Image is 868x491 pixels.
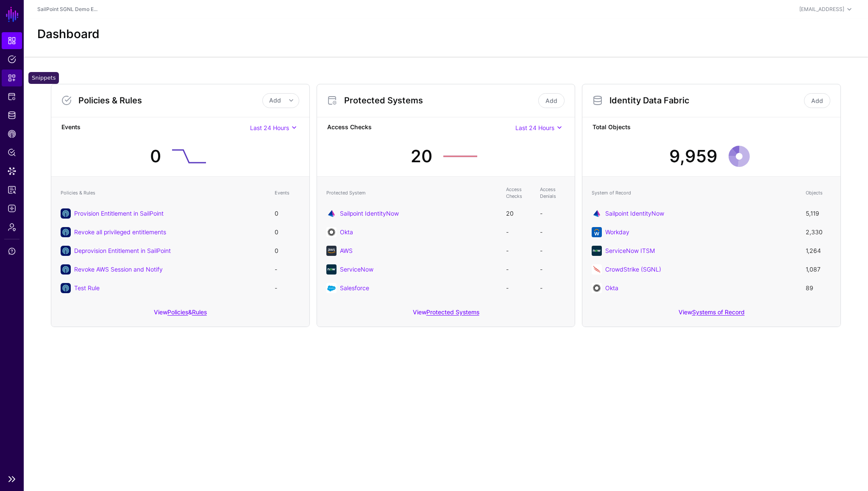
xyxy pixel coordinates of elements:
img: svg+xml;base64,PHN2ZyB3aWR0aD0iNjQiIGhlaWdodD0iNjQiIHZpZXdCb3g9IjAgMCA2NCA2NCIgZmlsbD0ibm9uZSIgeG... [326,246,337,256]
strong: Total Objects [593,122,830,133]
a: Protected Systems [426,308,479,316]
td: - [536,279,570,297]
a: Salesforce [340,284,369,291]
span: Data Lens [8,167,16,175]
span: Last 24 Hours [250,124,289,131]
div: View [317,302,575,327]
a: CrowdStrike (SGNL) [605,266,661,273]
img: svg+xml;base64,PHN2ZyB3aWR0aD0iNjQiIGhlaWdodD0iNjQiIHZpZXdCb3g9IjAgMCA2NCA2NCIgZmlsbD0ibm9uZSIgeG... [326,208,337,219]
div: 0 [150,144,161,169]
th: Access Denials [536,182,570,204]
span: Last 24 Hours [515,124,554,131]
span: Policies [8,55,16,64]
img: svg+xml;base64,PHN2ZyB3aWR0aD0iNjQiIGhlaWdodD0iNjQiIHZpZXdCb3g9IjAgMCA2NCA2NCIgZmlsbD0ibm9uZSIgeG... [592,208,602,219]
div: [EMAIL_ADDRESS] [799,6,844,13]
a: AWS [340,247,353,254]
th: Policies & Rules [56,182,270,204]
div: 9,959 [669,144,718,169]
a: CAEP Hub [2,125,22,142]
a: Provision Entitlement in SailPoint [74,210,164,217]
a: Dashboard [2,32,22,49]
div: 20 [411,144,432,169]
a: Okta [605,284,618,291]
td: 0 [270,204,304,223]
td: - [536,223,570,241]
img: svg+xml;base64,PHN2ZyB3aWR0aD0iNjQiIGhlaWdodD0iNjQiIHZpZXdCb3g9IjAgMCA2NCA2NCIgZmlsbD0ibm9uZSIgeG... [326,227,337,237]
td: 5,119 [801,204,835,223]
a: Sailpoint IdentityNow [340,210,399,217]
span: Support [8,247,16,255]
span: Policy Lens [8,148,16,157]
td: 1,087 [801,260,835,279]
a: Policies [2,51,22,68]
span: Dashboard [8,36,16,45]
th: Protected System [322,182,502,204]
td: 20 [502,204,536,223]
td: - [270,260,304,279]
div: View [582,302,840,327]
a: Policies [167,308,188,316]
td: - [502,260,536,279]
a: ServiceNow [340,266,373,273]
span: Protected Systems [8,92,16,101]
td: 89 [801,279,835,297]
td: - [270,279,304,297]
td: - [536,204,570,223]
h3: Protected Systems [344,95,537,105]
a: Systems of Record [692,308,745,316]
a: Revoke all privileged entitlements [74,228,166,236]
th: Events [270,182,304,204]
a: Identity Data Fabric [2,107,22,124]
span: Add [269,97,281,104]
td: - [536,241,570,260]
a: Add [804,93,830,108]
img: svg+xml;base64,PHN2ZyB3aWR0aD0iNjQiIGhlaWdodD0iNjQiIHZpZXdCb3g9IjAgMCA2NCA2NCIgZmlsbD0ibm9uZSIgeG... [592,264,602,275]
img: svg+xml;base64,PHN2ZyB3aWR0aD0iNjQiIGhlaWdodD0iNjQiIHZpZXdCb3g9IjAgMCA2NCA2NCIgZmlsbD0ibm9uZSIgeG... [326,283,337,293]
strong: Access Checks [327,122,516,133]
a: Reports [2,181,22,198]
img: svg+xml;base64,PHN2ZyB3aWR0aD0iNjQiIGhlaWdodD0iNjQiIHZpZXdCb3g9IjAgMCA2NCA2NCIgZmlsbD0ibm9uZSIgeG... [326,264,337,275]
span: CAEP Hub [8,130,16,138]
a: Snippets [2,69,22,86]
td: - [502,279,536,297]
span: Logs [8,204,16,213]
div: View & [51,302,309,327]
a: Admin [2,219,22,236]
h3: Identity Data Fabric [609,95,802,105]
img: svg+xml;base64,PHN2ZyB3aWR0aD0iNjQiIGhlaWdodD0iNjQiIHZpZXdCb3g9IjAgMCA2NCA2NCIgZmlsbD0ibm9uZSIgeG... [592,246,602,256]
td: 0 [270,223,304,241]
span: Snippets [8,74,16,82]
td: - [536,260,570,279]
th: Access Checks [502,182,536,204]
a: Deprovision Entitlement in SailPoint [74,247,171,254]
td: 1,264 [801,241,835,260]
a: ServiceNow ITSM [605,247,655,254]
img: svg+xml;base64,PHN2ZyB3aWR0aD0iNjQiIGhlaWdodD0iNjQiIHZpZXdCb3g9IjAgMCA2NCA2NCIgZmlsbD0ibm9uZSIgeG... [592,283,602,293]
img: svg+xml;base64,PHN2ZyB3aWR0aD0iNjQiIGhlaWdodD0iNjQiIHZpZXdCb3g9IjAgMCA2NCA2NCIgZmlsbD0ibm9uZSIgeG... [592,227,602,237]
a: Data Lens [2,163,22,180]
a: Logs [2,200,22,217]
td: 0 [270,241,304,260]
a: Okta [340,228,353,236]
td: - [502,241,536,260]
span: Identity Data Fabric [8,111,16,119]
th: Objects [801,182,835,204]
a: Revoke AWS Session and Notify [74,266,163,273]
h2: Dashboard [37,27,100,42]
h3: Policies & Rules [78,95,262,105]
td: 2,330 [801,223,835,241]
a: Workday [605,228,629,236]
a: SGNL [5,5,19,24]
a: Protected Systems [2,88,22,105]
span: Admin [8,223,16,231]
div: Snippets [28,72,59,84]
strong: Events [61,122,250,133]
a: Sailpoint IdentityNow [605,210,664,217]
th: System of Record [587,182,801,204]
a: Policy Lens [2,144,22,161]
a: Test Rule [74,284,100,291]
td: - [502,223,536,241]
span: Reports [8,186,16,194]
a: SailPoint SGNL Demo E... [37,6,97,12]
a: Add [538,93,565,108]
